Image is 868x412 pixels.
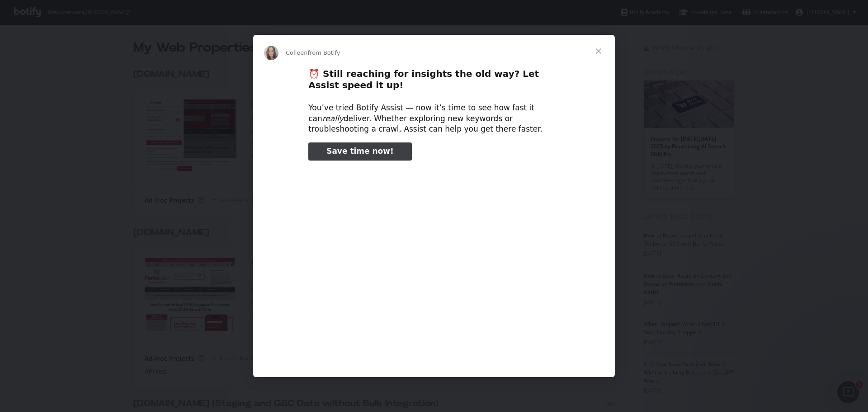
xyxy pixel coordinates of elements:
h2: ⏰ Still reaching for insights the old way? Let Assist speed it up! [308,68,560,96]
span: Save time now! [326,147,394,156]
video: Play video [245,168,623,357]
img: Profile image for Colleen [264,46,278,60]
span: Close [582,35,615,67]
a: Save time now! [308,142,412,161]
i: really [322,114,344,123]
span: Colleen [286,49,308,56]
span: from Botify [308,49,340,56]
div: You’ve tried Botify Assist — now it’s time to see how fast it can deliver. Whether exploring new ... [308,103,560,135]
